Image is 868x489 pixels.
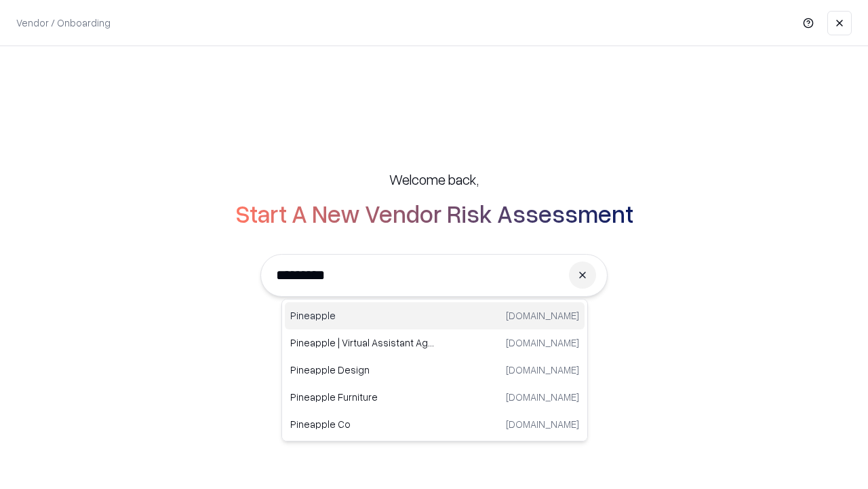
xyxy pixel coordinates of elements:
p: [DOMAIN_NAME] [506,336,579,350]
p: Pineapple [290,308,435,323]
p: [DOMAIN_NAME] [506,417,579,431]
p: Pineapple | Virtual Assistant Agency [290,336,435,350]
p: [DOMAIN_NAME] [506,308,579,323]
h2: Start A New Vendor Risk Assessment [235,200,633,227]
h5: Welcome back, [389,170,479,189]
div: Suggestions [281,299,588,441]
p: Vendor / Onboarding [16,16,111,30]
p: [DOMAIN_NAME] [506,363,579,377]
p: Pineapple Furniture [290,390,435,404]
p: [DOMAIN_NAME] [506,390,579,404]
p: Pineapple Co [290,417,435,431]
p: Pineapple Design [290,363,435,377]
